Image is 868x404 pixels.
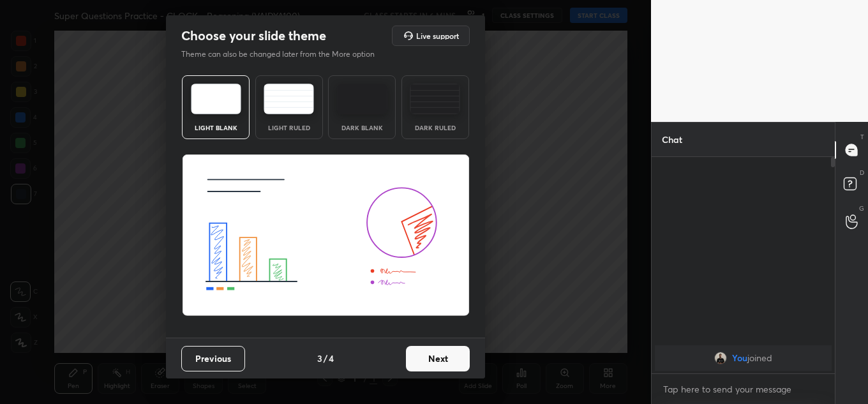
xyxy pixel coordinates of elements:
p: D [860,168,864,177]
span: You [732,353,747,363]
div: Dark Ruled [410,124,461,131]
img: 6da85954e4d94dd18dd5c6a481ba3d11.jpg [714,352,727,364]
p: Chat [652,123,692,156]
img: lightTheme.e5ed3b09.svg [191,84,241,114]
div: Light Blank [190,124,241,131]
p: T [860,132,864,142]
h4: 3 [317,352,322,365]
button: Next [406,346,470,371]
img: lightThemeBanner.fbc32fad.svg [182,154,470,317]
div: grid [652,343,835,373]
div: Light Ruled [264,124,315,131]
h4: / [324,352,327,365]
p: G [859,204,864,213]
h2: Choose your slide theme [181,27,326,44]
button: Previous [181,346,245,371]
h5: Live support [416,32,459,40]
p: Theme can also be changed later from the More option [181,49,388,60]
img: lightRuledTheme.5fabf969.svg [264,84,314,114]
img: darkTheme.f0cc69e5.svg [337,84,387,114]
img: darkRuledTheme.de295e13.svg [410,84,460,114]
div: Dark Blank [336,124,387,131]
h4: 4 [329,352,334,365]
span: joined [747,353,772,363]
